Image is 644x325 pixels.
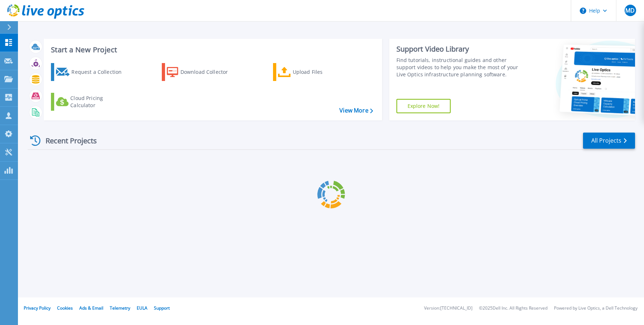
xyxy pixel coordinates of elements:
div: Upload Files [293,65,350,79]
a: Upload Files [273,63,353,81]
a: Cookies [57,305,73,311]
a: Ads & Email [79,305,103,311]
a: Privacy Policy [24,305,51,311]
div: Recent Projects [28,132,107,149]
a: View More [339,107,373,114]
a: EULA [137,305,147,311]
div: Request a Collection [71,65,129,79]
h3: Start a New Project [51,46,373,54]
a: All Projects [583,133,635,149]
span: MD [625,8,635,13]
div: Support Video Library [396,44,521,54]
a: Request a Collection [51,63,131,81]
div: Cloud Pricing Calculator [70,95,128,109]
li: Version: [TECHNICAL_ID] [424,306,473,311]
a: Explore Now! [396,99,451,113]
a: Cloud Pricing Calculator [51,93,131,111]
div: Find tutorials, instructional guides and other support videos to help you make the most of your L... [396,57,521,78]
div: Download Collector [180,65,238,79]
li: Powered by Live Optics, a Dell Technology [554,306,638,311]
a: Support [154,305,170,311]
a: Download Collector [162,63,242,81]
li: © 2025 Dell Inc. All Rights Reserved [479,306,547,311]
a: Telemetry [110,305,130,311]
